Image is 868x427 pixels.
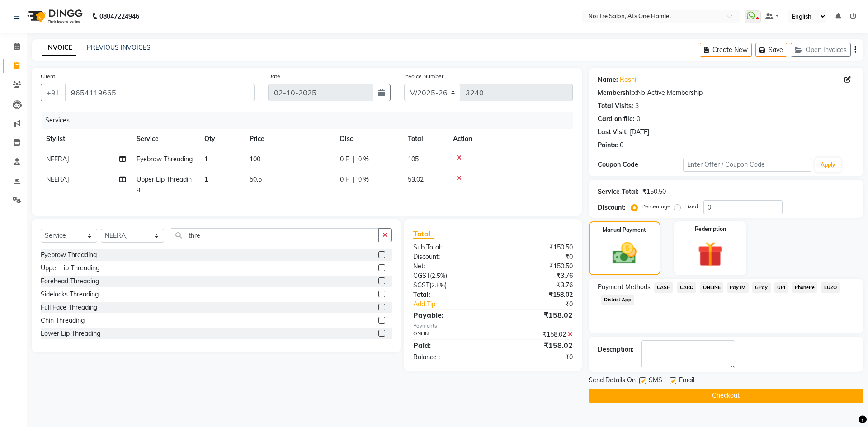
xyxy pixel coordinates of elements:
span: 0 % [358,155,369,164]
div: Eyebrow Threading [41,250,97,260]
div: ₹150.50 [642,187,666,197]
div: Points: [598,141,618,150]
div: Service Total: [598,187,639,197]
img: logo [23,4,85,29]
span: 1 [204,155,208,163]
span: 0 % [358,175,369,184]
div: 0 [637,114,640,124]
div: ₹3.76 [493,271,579,281]
button: Checkout [589,389,863,403]
div: ( ) [406,271,493,281]
div: ( ) [406,281,493,290]
div: Discount: [598,203,626,212]
span: Eyebrow Threading [137,155,193,163]
div: ₹158.02 [493,310,579,320]
div: Forehead Threading [41,277,99,286]
div: ONLINE [406,330,493,339]
div: Payments [413,322,573,330]
b: 08047224946 [99,4,139,29]
span: 53.02 [408,175,424,183]
span: Send Details On [589,375,636,387]
div: Balance : [406,352,493,362]
div: ₹3.76 [493,281,579,290]
div: ₹0 [493,352,579,362]
div: ₹158.02 [493,340,579,351]
div: Total: [406,290,493,300]
div: Lower Lip Threading [41,329,100,338]
span: Payment Methods [598,282,651,292]
div: ₹150.50 [493,262,579,271]
th: Total [402,129,448,149]
div: Name: [598,75,618,84]
div: Services [42,112,580,129]
span: SGST [413,281,429,289]
span: NEERAJ [46,155,69,163]
button: Open Invoices [791,43,851,57]
th: Stylist [41,129,131,149]
span: 1 [204,175,208,183]
span: | [353,155,354,164]
span: PayTM [727,282,749,293]
div: Payable: [406,310,493,320]
span: PhonePe [792,282,817,293]
div: Card on file: [598,114,635,124]
div: ₹150.50 [493,243,579,252]
span: ONLINE [700,282,723,293]
label: Client [41,72,55,80]
a: Rashi [620,75,636,84]
div: Description: [598,345,634,354]
div: ₹0 [507,300,579,309]
label: Invoice Number [404,72,443,80]
label: Percentage [642,202,670,211]
div: ₹158.02 [493,290,579,300]
span: 2.5% [432,272,445,279]
div: Last Visit: [598,127,628,137]
th: Service [131,129,199,149]
label: Redemption [695,225,726,233]
span: 2.5% [431,282,445,289]
div: Upper Lip Threading [41,263,99,273]
img: _cash.svg [605,239,644,267]
span: CARD [677,282,696,293]
div: Chin Threading [41,316,85,325]
span: Total [413,229,434,239]
a: INVOICE [42,40,76,56]
span: Email [679,375,694,387]
button: Apply [815,158,841,172]
div: Discount: [406,252,493,262]
th: Price [244,129,335,149]
span: 50.5 [250,175,262,183]
input: Search by Name/Mobile/Email/Code [65,84,255,101]
span: NEERAJ [46,175,69,183]
div: Net: [406,262,493,271]
span: SMS [649,375,662,387]
div: ₹0 [493,252,579,262]
span: Upper Lip Threading [137,175,192,193]
span: District App [601,295,635,305]
div: 0 [620,141,623,150]
a: Add Tip [406,300,507,309]
div: Sub Total: [406,243,493,252]
button: +91 [41,84,66,101]
label: Date [268,72,280,80]
div: 3 [635,101,639,111]
input: Enter Offer / Coupon Code [683,158,811,172]
div: Membership: [598,88,637,98]
div: No Active Membership [598,88,854,98]
span: UPI [774,282,788,293]
div: Full Face Threading [41,303,97,312]
div: Total Visits: [598,101,633,111]
span: LUZO [821,282,840,293]
div: Paid: [406,340,493,351]
input: Search or Scan [171,228,379,242]
button: Save [755,43,787,57]
span: 105 [408,155,419,163]
th: Disc [335,129,402,149]
button: Create New [700,43,752,57]
img: _gift.svg [690,239,731,270]
div: Coupon Code [598,160,683,169]
span: 0 F [340,155,349,164]
span: 0 F [340,175,349,184]
div: ₹158.02 [493,330,579,339]
a: PREVIOUS INVOICES [87,43,151,52]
